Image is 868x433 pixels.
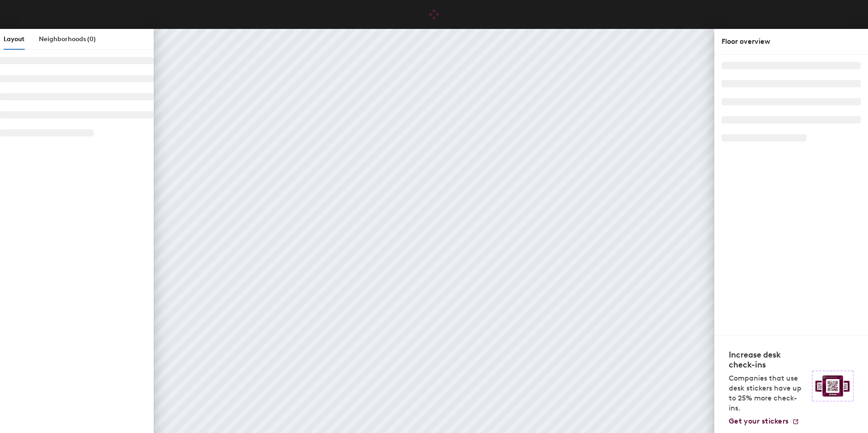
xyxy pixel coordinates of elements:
span: Neighborhoods (0) [39,35,96,43]
span: Layout [4,35,24,43]
p: Companies that use desk stickers have up to 25% more check-ins. [729,373,807,413]
h4: Increase desk check-ins [729,350,807,370]
span: Get your stickers [729,417,788,425]
img: Sticker logo [812,371,854,401]
div: Floor overview [722,36,861,47]
a: Get your stickers [729,417,799,426]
